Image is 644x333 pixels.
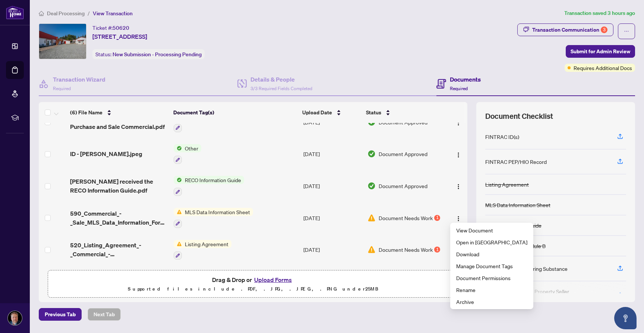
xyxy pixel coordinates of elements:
[300,202,364,234] td: [DATE]
[182,240,231,248] span: Listing Agreement
[300,234,364,266] td: [DATE]
[300,138,364,170] td: [DATE]
[302,108,332,117] span: Upload Date
[88,308,121,321] button: Next Tab
[455,120,461,126] img: Logo
[70,177,168,195] span: [PERSON_NAME] received the RECO Information Guide.pdf
[485,133,519,141] div: FINTRAC ID(s)
[379,214,433,222] span: Document Needs Work
[170,102,299,123] th: Document Tag(s)
[532,24,607,36] div: Transaction Communication
[455,216,461,222] img: Logo
[113,51,202,58] span: New Submission - Processing Pending
[624,29,629,34] span: ellipsis
[67,102,170,123] th: (6) File Name
[113,25,129,31] span: 50620
[250,75,312,84] h4: Details & People
[452,212,464,224] button: Logo
[456,274,527,282] span: Document Permissions
[456,226,527,234] span: View Document
[182,176,244,184] span: RECO Information Guide
[174,240,182,248] img: Status Icon
[485,158,547,166] div: FINTRAC PEP/HIO Record
[39,24,86,59] img: IMG-X12361483_1.jpg
[300,170,364,202] td: [DATE]
[363,102,443,123] th: Status
[53,75,105,84] h4: Transaction Wizard
[252,275,294,285] button: Upload Forms
[39,308,82,321] button: Previous Tab
[70,149,142,158] span: ID - [PERSON_NAME].jpeg
[93,10,133,17] span: View Transaction
[39,11,44,16] span: home
[250,86,312,91] span: 3/3 Required Fields Completed
[456,286,527,294] span: Rename
[45,308,76,320] span: Previous Tab
[174,208,253,228] button: Status IconMLS Data Information Sheet
[517,23,613,36] button: Transaction Communication3
[450,86,468,91] span: Required
[174,176,182,184] img: Status Icon
[485,221,542,229] div: RECO Information Guide
[70,241,168,259] span: 520_Listing_Agreement_-_Commercial_-_Seller_Rep_Agreement_-_Authority_to_Offer_for_Sale_-_PropTx-...
[456,250,527,258] span: Download
[70,209,168,227] span: 590_Commercial_-_Sale_MLS_Data_Information_Form_-_PropTx-[PERSON_NAME].pdf
[92,23,129,32] div: Ticket #:
[367,150,376,158] img: Document Status
[564,9,635,18] article: Transaction saved 3 hours ago
[53,86,71,91] span: Required
[485,180,529,188] div: Listing Agreement
[47,10,85,17] span: Deal Processing
[455,184,461,190] img: Logo
[6,6,24,19] img: logo
[452,180,464,192] button: Logo
[48,270,458,298] span: Drag & Drop orUpload FormsSupported files include .PDF, .JPG, .JPEG, .PNG under25MB
[299,102,363,123] th: Upload Date
[455,152,461,158] img: Logo
[174,144,201,164] button: Status IconOther
[367,245,376,254] img: Document Status
[601,26,607,33] div: 3
[379,245,433,254] span: Document Needs Work
[366,108,381,117] span: Status
[174,144,182,152] img: Status Icon
[379,182,427,190] span: Document Approved
[182,208,253,216] span: MLS Data Information Sheet
[456,298,527,306] span: Archive
[456,238,527,246] span: Open in [GEOGRAPHIC_DATA]
[367,182,376,190] img: Document Status
[614,307,637,329] button: Open asap
[434,247,440,253] div: 1
[174,176,244,196] button: Status IconRECO Information Guide
[174,240,231,260] button: Status IconListing Agreement
[456,262,527,270] span: Manage Document Tags
[8,311,22,325] img: Profile Icon
[182,144,201,152] span: Other
[92,49,205,59] div: Status:
[566,45,635,58] button: Submit for Admin Review
[212,275,294,285] span: Drag & Drop or
[485,111,553,121] span: Document Checklist
[452,148,464,160] button: Logo
[571,45,630,57] span: Submit for Admin Review
[92,32,147,41] span: [STREET_ADDRESS]
[450,75,481,84] h4: Documents
[485,201,550,209] div: MLS Data Information Sheet
[174,208,182,216] img: Status Icon
[367,214,376,222] img: Document Status
[53,285,454,294] p: Supported files include .PDF, .JPG, .JPEG, .PNG under 25 MB
[70,108,102,117] span: (6) File Name
[574,64,632,72] span: Requires Additional Docs
[379,150,427,158] span: Document Approved
[434,215,440,221] div: 1
[88,9,90,18] li: /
